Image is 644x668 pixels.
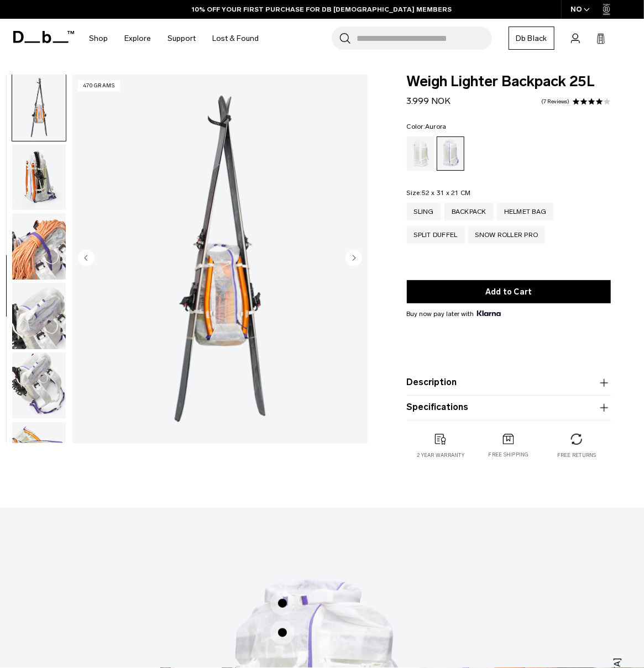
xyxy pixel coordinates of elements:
[81,19,267,58] nav: Main Navigation
[407,123,447,130] legend: Color:
[425,123,447,130] span: Aurora
[417,451,464,459] p: 2 year warranty
[12,144,66,211] button: Weigh_Lighter_Backpack_25L_10.png
[12,75,66,141] img: Weigh_Lighter_Backpack_25L_9.png
[12,282,66,350] button: Weigh_Lighter_Backpack_25L_12.png
[407,280,611,303] button: Add to Cart
[167,19,196,58] a: Support
[489,451,529,459] p: Free shipping
[12,213,66,280] button: Weigh_Lighter_Backpack_25L_11.png
[407,136,434,171] a: Diffusion
[12,144,66,211] img: Weigh_Lighter_Backpack_25L_10.png
[541,99,569,104] a: 7 reviews
[12,353,66,419] img: Weigh_Lighter_Backpack_25L_13.png
[477,311,501,316] img: {"height" => 20, "alt" => "Klarna"}
[407,309,501,319] span: Buy now pay later with
[212,19,259,58] a: Lost & Found
[12,422,66,488] img: Weigh_Lighter_Backpack_25L_14.png
[78,249,95,268] button: Previous slide
[12,74,66,141] button: Weigh_Lighter_Backpack_25L_9.png
[407,401,611,414] button: Specifications
[468,226,546,244] a: Snow Roller Pro
[12,422,66,489] button: Weigh_Lighter_Backpack_25L_14.png
[124,19,151,58] a: Explore
[89,19,108,58] a: Shop
[78,80,120,92] p: 470 grams
[407,226,465,244] a: Split Duffel
[12,213,66,280] img: Weigh_Lighter_Backpack_25L_11.png
[192,4,452,14] a: 10% OFF YOUR FIRST PURCHASE FOR DB [DEMOGRAPHIC_DATA] MEMBERS
[422,189,471,197] span: 52 x 31 x 21 CM
[509,27,554,50] a: Db Black
[407,75,611,89] span: Weigh Lighter Backpack 25L
[407,203,441,220] a: Sling
[72,75,368,443] li: 11 / 18
[72,75,368,443] img: Weigh_Lighter_Backpack_25L_9.png
[12,283,66,349] img: Weigh_Lighter_Backpack_25L_12.png
[557,451,596,459] p: Free returns
[437,136,464,171] a: Aurora
[497,203,554,220] a: Helmet Bag
[407,190,471,196] legend: Size:
[407,376,611,390] button: Description
[12,352,66,419] button: Weigh_Lighter_Backpack_25L_13.png
[444,203,494,220] a: Backpack
[407,96,451,106] span: 3.999 NOK
[345,249,362,268] button: Next slide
